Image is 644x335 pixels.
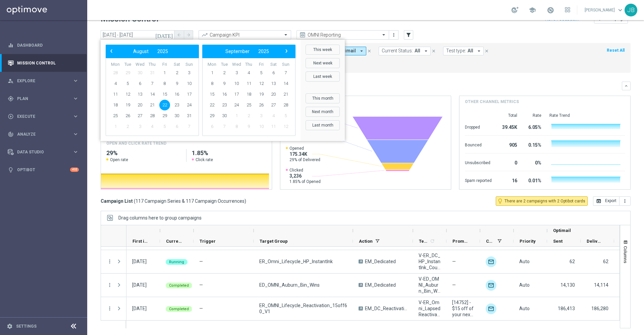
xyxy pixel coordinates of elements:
[122,62,134,67] th: weekday
[254,47,273,56] button: 2025
[16,324,37,328] a: Settings
[367,49,372,53] i: close
[504,198,585,204] span: There are 2 campaigns with 2 Optibot cards
[244,110,254,121] span: 2
[365,305,407,312] span: EM_DC_Reactivation
[525,113,541,118] div: Rate
[146,62,159,67] th: weekday
[529,6,536,14] span: school
[199,259,203,264] span: —
[159,78,170,89] span: 8
[259,282,320,288] span: ED_OMNI_Auburn_Bin_Wins
[419,299,441,318] span: V-ER_Omni_LapsedReactivation_15off60_barcode
[157,49,168,54] span: 2025
[72,78,79,84] i: keyboard_arrow_right
[7,43,79,48] button: equalizer Dashboard
[8,131,72,137] div: Analyze
[476,48,482,54] i: arrow_drop_down
[8,113,72,119] div: Execute
[225,49,250,54] span: September
[306,58,340,68] button: Next week
[206,62,218,67] th: weekday
[72,131,79,137] i: keyboard_arrow_right
[593,198,631,203] multiple-options-button: Export to CSV
[379,47,431,55] button: Current Status: All arrow_drop_down
[8,42,14,48] i: equalizer
[446,48,466,54] span: Test type:
[584,5,625,15] a: [PERSON_NAME]keyboard_arrow_down
[337,48,356,54] span: Optimail
[500,157,517,167] div: 0
[8,161,79,179] div: Optibot
[7,149,79,155] button: Data Studio keyboard_arrow_right
[166,258,187,265] colored-tag: Running
[596,198,601,204] i: open_in_browser
[8,96,14,102] i: gps_fixed
[570,259,575,264] span: 62
[17,36,79,54] a: Dashboard
[525,175,541,185] div: 0.01%
[122,78,133,89] span: 5
[7,60,79,66] button: Mission Control
[107,305,113,312] button: more_vert
[110,100,121,110] span: 18
[468,48,473,54] span: All
[118,215,202,221] span: Drag columns here to group campaigns
[280,100,291,110] span: 28
[184,78,195,89] span: 10
[306,45,340,55] button: This week
[268,89,279,100] span: 20
[365,258,396,265] span: EM_Dedicated
[171,78,182,89] span: 9
[204,47,290,56] bs-datepicker-navigation-view: ​ ​ ​
[147,100,158,110] span: 21
[282,47,290,56] button: ›
[177,33,181,37] i: arrow_back
[452,282,456,288] span: —
[259,258,333,265] span: ER_Omni_Lifecycle_HP_InstantInk
[306,93,340,103] button: This month
[8,149,72,155] div: Data Studio
[289,157,320,162] span: 29% of Delivered
[219,121,230,132] span: 7
[244,100,254,110] span: 25
[486,256,496,267] img: Optimail
[184,110,195,121] span: 31
[484,49,489,53] i: close
[486,280,496,291] img: Optimail
[7,78,79,84] button: person_search Explore keyboard_arrow_right
[520,239,536,244] span: Priority
[107,258,113,265] button: more_vert
[199,282,203,288] span: —
[166,282,192,288] colored-tag: Completed
[7,167,79,173] div: lightbulb Optibot +10
[465,121,492,132] div: Dropped
[553,239,562,244] span: Sent
[359,239,373,244] span: Action
[153,47,172,56] button: 2025
[500,139,517,150] div: 905
[7,96,79,101] button: gps_fixed Plan keyboard_arrow_right
[525,139,541,150] div: 0.15%
[256,100,267,110] span: 26
[289,167,321,173] span: Clicked
[171,89,182,100] span: 16
[101,274,126,297] div: Press SPACE to select this row.
[443,47,484,55] button: Test type: All arrow_drop_down
[553,228,571,233] span: Optimail
[452,299,474,318] span: [14752] - $15 off of your next purchase of $60+
[299,32,306,38] i: preview
[106,140,166,146] h4: OPEN AND CLICK RATE TREND
[484,47,490,55] button: close
[171,100,182,110] span: 23
[8,113,14,119] i: play_circle_outline
[101,30,174,40] input: Select date range
[134,62,146,67] th: weekday
[500,113,517,118] div: Total
[7,132,79,137] button: track_changes Analyze keyboard_arrow_right
[431,47,437,55] button: close
[244,78,254,89] span: 11
[17,97,72,101] span: Plan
